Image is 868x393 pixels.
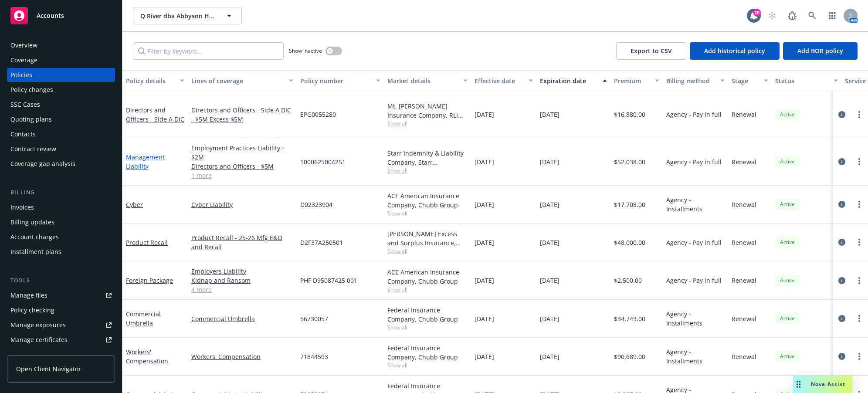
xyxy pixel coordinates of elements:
[10,348,54,362] div: Manage claims
[7,3,115,28] a: Accounts
[666,195,725,213] span: Agency - Installments
[191,200,293,209] a: Cyber Liability
[300,314,328,323] span: 56730057
[772,70,841,91] button: Status
[475,157,494,166] span: [DATE]
[133,42,284,60] input: Filter by keyword...
[732,276,756,285] span: Renewal
[300,238,343,247] span: D2F37A250501
[732,110,756,119] span: Renewal
[10,245,61,259] div: Installment plans
[837,275,847,286] a: circleInformation
[10,200,34,214] div: Invoices
[387,167,468,174] span: Show all
[614,110,645,119] span: $16,880.00
[191,143,293,162] a: Employment Practices Liability - $2M
[732,352,756,361] span: Renewal
[7,230,115,244] a: Account charges
[7,245,115,259] a: Installment plans
[614,352,645,361] span: $90,689.00
[837,351,847,362] a: circleInformation
[690,42,780,60] button: Add historical policy
[7,303,115,317] a: Policy checking
[191,285,293,294] a: 4 more
[666,157,722,166] span: Agency - Pay in full
[126,153,165,170] a: Management Liability
[37,12,64,19] span: Accounts
[614,276,642,285] span: $2,500.00
[126,276,173,285] a: Foreign Package
[10,230,59,244] div: Account charges
[837,109,847,120] a: circleInformation
[783,7,801,24] a: Report a Bug
[126,106,184,123] a: Directors and Officers - Side A DIC
[7,188,115,197] div: Billing
[540,314,559,323] span: [DATE]
[10,333,68,347] div: Manage certificates
[610,70,663,91] button: Premium
[666,76,715,85] div: Billing method
[666,276,722,285] span: Agency - Pay in full
[387,210,468,217] span: Show all
[793,376,852,393] button: Nova Assist
[540,76,597,85] div: Expiration date
[779,277,796,285] span: Active
[7,38,115,52] a: Overview
[663,70,728,91] button: Billing method
[732,200,756,209] span: Renewal
[614,200,645,209] span: $17,708.00
[540,110,559,119] span: [DATE]
[854,351,865,362] a: more
[7,142,115,156] a: Contract review
[387,247,468,255] span: Show all
[7,112,115,126] a: Quoting plans
[854,237,865,247] a: more
[753,9,761,17] div: 20
[191,352,293,361] a: Workers' Compensation
[475,76,523,85] div: Effective date
[10,112,52,126] div: Quoting plans
[540,200,559,209] span: [DATE]
[387,362,468,369] span: Show all
[540,276,559,285] span: [DATE]
[300,76,371,85] div: Policy number
[7,98,115,112] a: SSC Cases
[779,315,796,322] span: Active
[387,102,468,120] div: Mt. [PERSON_NAME] Insurance Company, RLI Corp, RT Specialty Insurance Services, LLC (RSG Specialt...
[300,276,357,285] span: PHF D95087425 001
[7,215,115,229] a: Billing updates
[16,364,81,373] span: Open Client Navigator
[387,286,468,293] span: Show all
[614,157,645,166] span: $52,038.00
[7,333,115,347] a: Manage certificates
[10,288,47,302] div: Manage files
[797,47,843,55] span: Add BOR policy
[7,318,115,332] a: Manage exposures
[837,199,847,210] a: circleInformation
[191,171,293,180] a: 1 more
[783,42,858,60] button: Add BOR policy
[387,324,468,331] span: Show all
[779,111,796,119] span: Active
[471,70,536,91] button: Effective date
[666,347,725,366] span: Agency - Installments
[475,110,494,119] span: [DATE]
[10,157,75,171] div: Coverage gap analysis
[289,47,322,54] span: Show inactive
[300,352,328,361] span: 71844593
[779,352,796,360] span: Active
[7,83,115,97] a: Policy changes
[191,267,293,276] a: Employers Liability
[7,157,115,171] a: Coverage gap analysis
[387,76,458,85] div: Market details
[540,238,559,247] span: [DATE]
[126,76,175,85] div: Policy details
[540,157,559,166] span: [DATE]
[126,200,143,209] a: Cyber
[126,310,161,327] a: Commercial Umbrella
[732,314,756,323] span: Renewal
[10,215,54,229] div: Billing updates
[475,238,494,247] span: [DATE]
[854,109,865,120] a: more
[122,70,188,91] button: Policy details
